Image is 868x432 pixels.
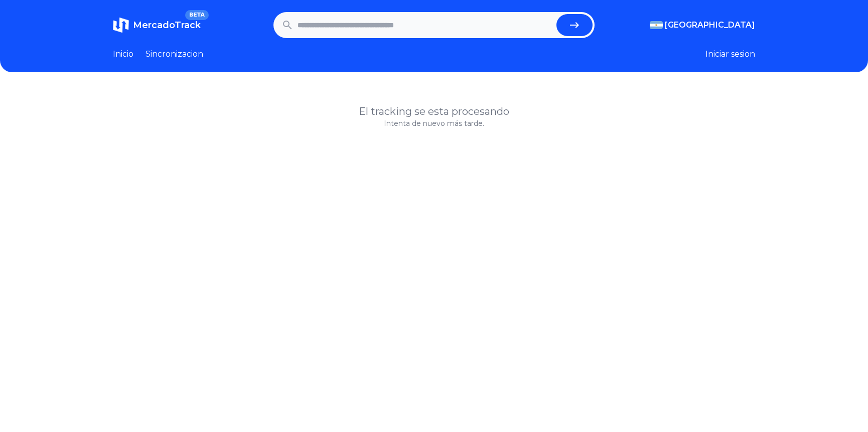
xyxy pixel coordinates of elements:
[113,104,755,118] h1: El tracking se esta procesando
[665,19,755,31] span: [GEOGRAPHIC_DATA]
[133,20,201,31] span: MercadoTrack
[113,17,201,33] a: MercadoTrackBETA
[113,17,129,33] img: MercadoTrack
[705,48,755,60] button: Iniciar sesion
[113,118,755,128] p: Intenta de nuevo más tarde.
[650,21,663,29] img: Argentina
[113,48,133,60] a: Inicio
[650,19,755,31] button: [GEOGRAPHIC_DATA]
[146,48,203,60] a: Sincronizacion
[185,10,209,20] span: BETA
